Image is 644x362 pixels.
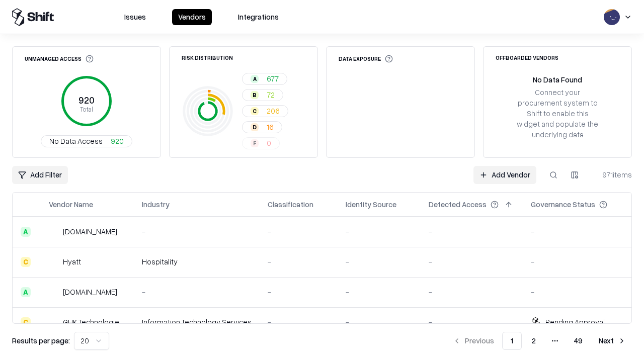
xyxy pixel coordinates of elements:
[346,226,413,237] div: -
[473,166,536,184] a: Add Vendor
[346,199,396,210] div: Identity Source
[531,256,623,267] div: -
[346,256,413,267] div: -
[339,55,393,63] div: Data Exposure
[533,74,582,85] div: No Data Found
[524,332,544,350] button: 2
[268,256,330,267] div: -
[80,105,93,113] tspan: Total
[251,91,259,99] div: B
[142,226,252,237] div: -
[118,9,152,25] button: Issues
[12,335,70,346] p: Results per page:
[267,106,280,116] span: 206
[49,199,93,210] div: Vendor Name
[25,55,94,63] div: Unmanaged Access
[268,199,313,210] div: Classification
[142,287,252,297] div: -
[516,87,599,140] div: Connect your procurement system to Shift to enable this widget and populate the underlying data
[49,257,59,267] img: Hyatt
[429,199,487,210] div: Detected Access
[41,135,132,147] button: No Data Access920
[566,332,591,350] button: 49
[531,199,595,210] div: Governance Status
[242,105,288,117] button: C206
[172,9,212,25] button: Vendors
[111,136,124,146] span: 920
[49,136,103,146] span: No Data Access
[429,317,515,327] div: -
[242,121,282,133] button: D16
[21,287,31,297] div: A
[502,332,522,350] button: 1
[496,55,558,60] div: Offboarded Vendors
[346,287,413,297] div: -
[531,287,623,297] div: -
[267,89,275,100] span: 72
[232,9,285,25] button: Integrations
[49,227,59,237] img: intrado.com
[182,55,233,60] div: Risk Distribution
[531,226,623,237] div: -
[142,317,252,327] div: Information Technology Services
[545,317,605,327] div: Pending Approval
[429,256,515,267] div: -
[592,169,632,180] div: 971 items
[242,73,287,85] button: A677
[447,332,632,350] nav: pagination
[63,226,117,237] div: [DOMAIN_NAME]
[251,123,259,131] div: D
[268,226,330,237] div: -
[49,317,59,327] img: GHK Technologies Inc.
[12,166,68,184] button: Add Filter
[593,332,632,350] button: Next
[267,73,279,84] span: 677
[63,287,117,297] div: [DOMAIN_NAME]
[429,287,515,297] div: -
[268,317,330,327] div: -
[21,317,31,327] div: C
[63,317,126,327] div: GHK Technologies Inc.
[142,199,170,210] div: Industry
[242,89,283,101] button: B72
[49,287,59,297] img: primesec.co.il
[267,122,274,132] span: 16
[268,287,330,297] div: -
[346,317,413,327] div: -
[251,75,259,83] div: A
[78,95,95,106] tspan: 920
[63,256,81,267] div: Hyatt
[429,226,515,237] div: -
[21,257,31,267] div: C
[251,107,259,115] div: C
[142,256,252,267] div: Hospitality
[21,227,31,237] div: A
